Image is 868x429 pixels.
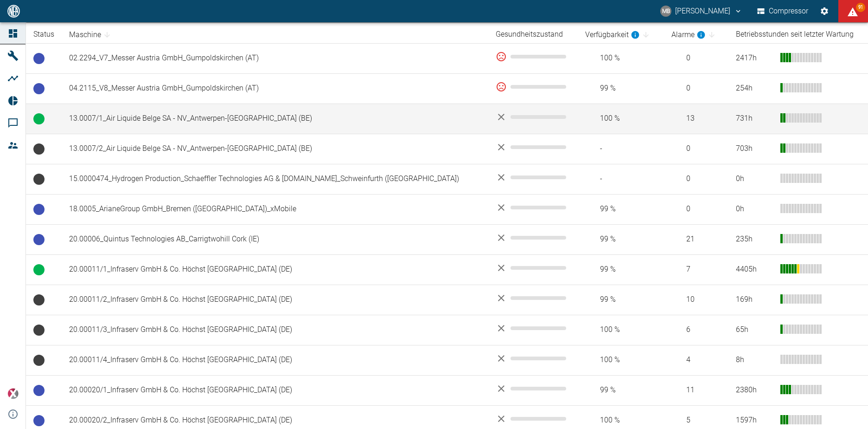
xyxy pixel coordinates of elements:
[33,264,45,275] span: Betrieb
[736,294,773,305] div: 169 h
[585,355,656,365] span: 100 %
[69,29,113,40] span: Maschine
[671,83,721,94] span: 0
[736,355,773,365] div: 8 h
[33,355,45,366] span: Keine Daten
[62,134,488,164] td: 13.0007/2_Air Liquide Belge SA - NV_Antwerpen-[GEOGRAPHIC_DATA] (BE)
[496,383,571,394] div: No data
[62,43,488,73] td: 02.2294_V7_Messer Austria GmbH_Gumpoldskirchen (AT)
[33,415,45,426] span: Betriebsbereit
[33,325,45,336] span: Keine Daten
[736,143,773,154] div: 703 h
[496,323,571,334] div: No data
[62,285,488,315] td: 20.00011/2_Infraserv GmbH & Co. Höchst [GEOGRAPHIC_DATA] (DE)
[496,413,571,424] div: No data
[671,174,721,184] span: 0
[33,234,45,245] span: Betriebsbereit
[671,143,721,154] span: 0
[585,264,656,275] span: 99 %
[496,353,571,364] div: No data
[585,53,656,64] span: 100 %
[62,73,488,104] td: 04.2115_V8_Messer Austria GmbH_Gumpoldskirchen (AT)
[62,164,488,194] td: 15.0000474_Hydrogen Production_Schaeffler Technologies AG & [DOMAIN_NAME]_Schweinfurth ([GEOGRAPH...
[496,292,571,304] div: No data
[671,385,721,396] span: 11
[755,3,811,19] button: Compressor
[496,142,571,153] div: No data
[585,325,656,335] span: 100 %
[585,83,656,94] span: 99 %
[671,415,721,426] span: 5
[671,29,706,40] div: berechnet für die letzten 7 Tage
[62,345,488,375] td: 20.00011/4_Infraserv GmbH & Co. Höchst [GEOGRAPHIC_DATA] (DE)
[33,83,45,94] span: Betriebsbereit
[585,174,656,184] span: -
[33,113,45,124] span: Betrieb
[496,111,571,123] div: No data
[659,3,744,19] button: maximilian.becker@neuman-esser.com
[496,81,571,92] div: 0 %
[62,104,488,134] td: 13.0007/1_Air Liquide Belge SA - NV_Antwerpen-[GEOGRAPHIC_DATA] (BE)
[496,51,571,62] div: 0 %
[488,26,578,43] th: Gesundheitszustand
[62,254,488,285] td: 20.00011/1_Infraserv GmbH & Co. Höchst [GEOGRAPHIC_DATA] (DE)
[496,172,571,183] div: No data
[736,204,773,214] div: 0 h
[33,294,45,305] span: Keine Daten
[671,53,721,64] span: 0
[33,143,45,155] span: Keine Daten
[728,26,868,43] th: Betriebsstunden seit letzter Wartung
[585,29,640,40] div: berechnet für die letzten 7 Tage
[62,194,488,224] td: 18.0005_ArianeGroup GmbH_Bremen ([GEOGRAPHIC_DATA])_xMobile
[736,174,773,184] div: 0 h
[671,234,721,245] span: 21
[671,294,721,305] span: 10
[6,5,21,17] img: logo
[736,264,773,275] div: 4405 h
[736,234,773,245] div: 235 h
[33,53,45,64] span: Betriebsbereit
[671,264,721,275] span: 7
[816,3,833,19] button: Einstellungen
[33,204,45,215] span: Betriebsbereit
[736,83,773,94] div: 254 h
[671,325,721,335] span: 6
[660,6,671,17] div: MB
[496,202,571,213] div: No data
[496,262,571,273] div: No data
[585,294,656,305] span: 99 %
[33,385,45,396] span: Betriebsbereit
[736,415,773,426] div: 1597 h
[671,113,721,124] span: 13
[26,26,62,43] th: Status
[62,375,488,405] td: 20.00020/1_Infraserv GmbH & Co. Höchst [GEOGRAPHIC_DATA] (DE)
[33,174,45,185] span: Keine Daten
[62,315,488,345] td: 20.00011/3_Infraserv GmbH & Co. Höchst [GEOGRAPHIC_DATA] (DE)
[671,355,721,365] span: 4
[585,234,656,245] span: 99 %
[585,143,656,154] span: -
[585,113,656,124] span: 100 %
[585,415,656,426] span: 100 %
[585,385,656,396] span: 99 %
[671,204,721,214] span: 0
[496,232,571,243] div: No data
[736,325,773,335] div: 65 h
[856,3,865,12] span: 91
[7,388,19,399] img: Xplore Logo
[736,385,773,396] div: 2380 h
[736,53,773,64] div: 2417 h
[736,113,773,124] div: 731 h
[585,204,656,214] span: 99 %
[62,224,488,254] td: 20.00006_Quintus Technologies AB_Carrigtwohill Cork (IE)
